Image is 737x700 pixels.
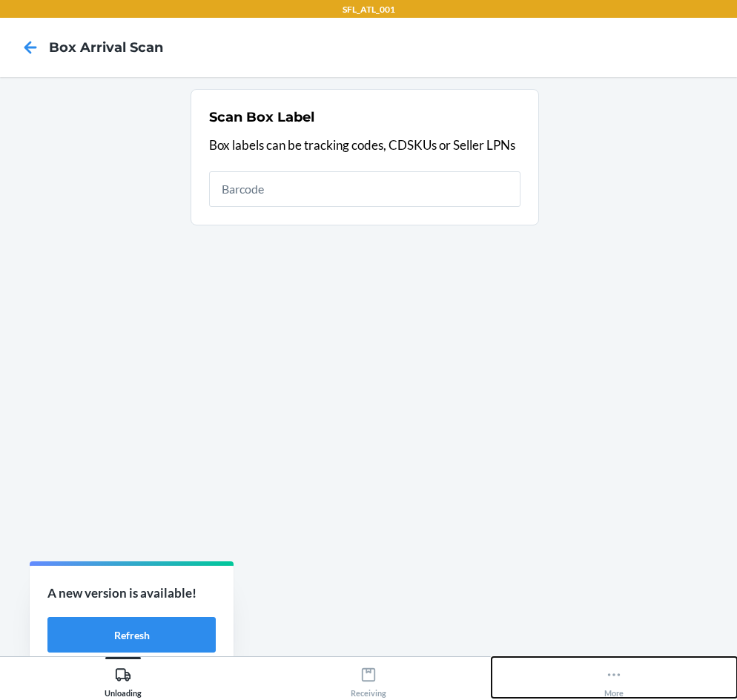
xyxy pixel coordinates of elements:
[47,584,216,603] p: A new version is available!
[351,661,386,698] div: Receiving
[47,617,216,653] button: Refresh
[209,136,520,155] p: Box labels can be tracking codes, CDSKUs or Seller LPNs
[245,657,491,698] button: Receiving
[105,661,142,698] div: Unloading
[343,3,395,16] p: SFL_ATL_001
[49,38,163,57] h4: Box Arrival Scan
[209,171,520,207] input: Barcode
[209,108,314,127] h2: Scan Box Label
[604,661,624,698] div: More
[492,657,737,698] button: More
